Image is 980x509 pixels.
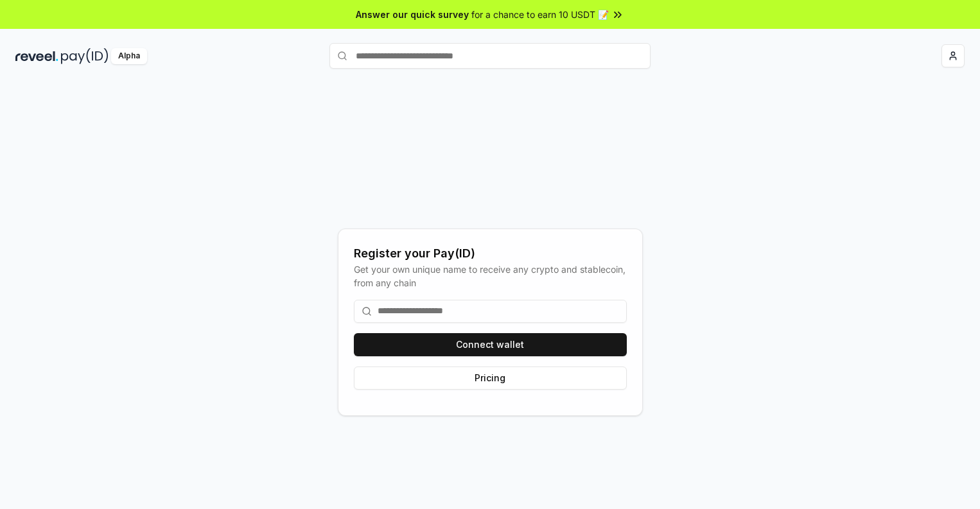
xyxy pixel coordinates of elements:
div: Alpha [111,48,147,64]
span: Answer our quick survey [356,8,469,21]
button: Pricing [354,367,627,390]
button: Connect wallet [354,333,627,356]
img: pay_id [61,48,109,64]
img: reveel_dark [15,48,58,64]
div: Register your Pay(ID) [354,245,627,263]
div: Get your own unique name to receive any crypto and stablecoin, from any chain [354,263,627,289]
span: for a chance to earn 10 USDT 📝 [471,8,609,21]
